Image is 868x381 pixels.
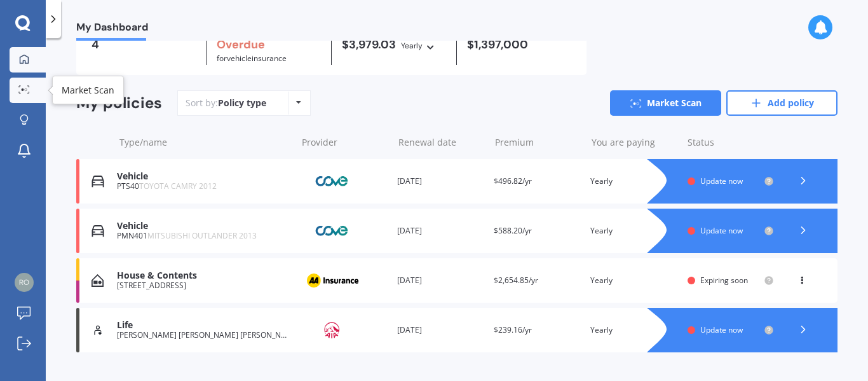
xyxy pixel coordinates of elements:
[117,281,290,290] div: [STREET_ADDRESS]
[301,169,364,193] img: Cove
[700,324,743,335] span: Update now
[467,38,571,51] div: $1,397,000
[117,320,290,331] div: Life
[139,181,217,191] span: TOYOTA CAMRY 2012
[186,97,266,109] div: Sort by:
[301,268,364,293] img: AA
[218,97,266,109] div: Policy type
[590,175,677,188] div: Yearly
[401,39,423,52] div: Yearly
[117,221,290,232] div: Vehicle
[301,318,364,342] img: AIA
[117,182,290,191] div: PTS40
[147,230,257,241] span: MITSUBISHI OUTLANDER 2013
[117,232,290,240] div: PMN401
[726,90,837,116] a: Add policy
[15,273,34,292] img: 3123bce68b76ec30fe0c1a4346d8ac0d
[494,275,538,286] span: $2,654.85/yr
[397,274,484,287] div: [DATE]
[700,225,743,236] span: Update now
[92,38,196,51] div: 4
[397,225,484,237] div: [DATE]
[217,37,265,52] b: Overdue
[700,275,748,286] span: Expiring soon
[301,219,364,243] img: Cove
[688,136,774,149] div: Status
[92,225,104,237] img: Vehicle
[342,38,446,52] div: $3,979.03
[495,136,581,149] div: Premium
[590,324,677,336] div: Yearly
[494,324,532,335] span: $239.16/yr
[592,136,678,149] div: You are paying
[92,324,104,336] img: Life
[117,331,290,340] div: [PERSON_NAME] [PERSON_NAME] [PERSON_NAME]
[397,324,484,336] div: [DATE]
[76,94,162,113] div: My policies
[494,176,532,186] span: $496.82/yr
[117,270,290,281] div: House & Contents
[590,225,677,237] div: Yearly
[217,53,287,64] span: for Vehicle insurance
[610,90,721,116] a: Market Scan
[62,84,114,97] div: Market Scan
[302,136,388,149] div: Provider
[76,21,148,38] span: My Dashboard
[700,176,743,186] span: Update now
[92,274,104,287] img: House & Contents
[398,136,485,149] div: Renewal date
[494,225,532,236] span: $588.20/yr
[397,175,484,188] div: [DATE]
[119,136,292,149] div: Type/name
[117,171,290,182] div: Vehicle
[590,274,677,287] div: Yearly
[92,175,104,188] img: Vehicle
